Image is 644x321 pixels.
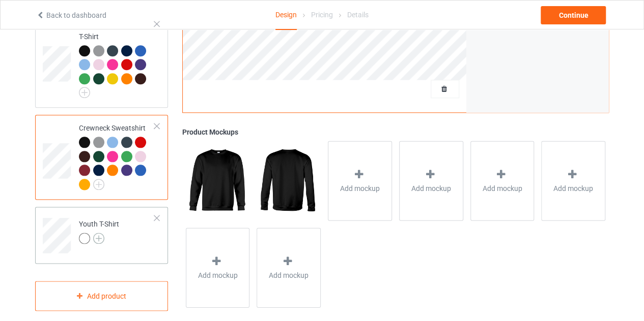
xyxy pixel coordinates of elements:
[411,183,451,193] span: Add mockup
[340,183,380,193] span: Add mockup
[470,141,535,220] div: Add mockup
[275,1,297,30] div: Design
[186,141,249,220] img: regular.jpg
[311,1,333,29] div: Pricing
[182,127,609,137] div: Product Mockups
[347,1,369,29] div: Details
[35,281,168,311] div: Add product
[79,219,119,243] div: Youth T-Shirt
[36,11,106,19] a: Back to dashboard
[35,13,168,108] div: [DEMOGRAPHIC_DATA] T-Shirt
[93,179,104,190] img: svg+xml;base64,PD94bWwgdmVyc2lvbj0iMS4wIiBlbmNvZGluZz0iVVRGLTgiPz4KPHN2ZyB3aWR0aD0iMjJweCIgaGVpZ2...
[482,183,522,193] span: Add mockup
[269,270,309,280] span: Add mockup
[198,270,238,280] span: Add mockup
[93,233,104,244] img: svg+xml;base64,PD94bWwgdmVyc2lvbj0iMS4wIiBlbmNvZGluZz0iVVRGLTgiPz4KPHN2ZyB3aWR0aD0iMjJweCIgaGVpZ2...
[79,87,90,98] img: svg+xml;base64,PD94bWwgdmVyc2lvbj0iMS4wIiBlbmNvZGluZz0iVVRGLTgiPz4KPHN2ZyB3aWR0aD0iMjJweCIgaGVpZ2...
[35,207,168,264] div: Youth T-Shirt
[328,141,392,220] div: Add mockup
[79,21,155,95] div: [DEMOGRAPHIC_DATA] T-Shirt
[79,123,155,189] div: Crewneck Sweatshirt
[257,141,320,220] img: regular.jpg
[553,183,593,193] span: Add mockup
[541,6,606,24] div: Continue
[186,228,250,307] div: Add mockup
[35,115,168,200] div: Crewneck Sweatshirt
[257,228,321,307] div: Add mockup
[399,141,463,220] div: Add mockup
[541,141,605,220] div: Add mockup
